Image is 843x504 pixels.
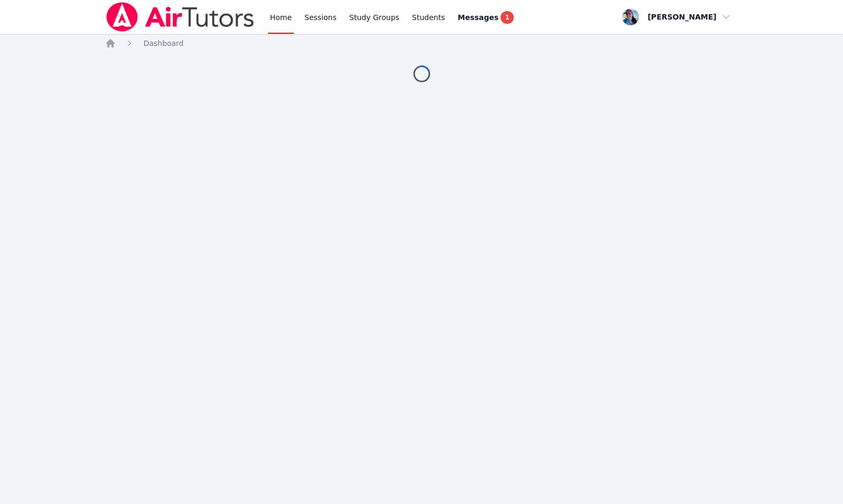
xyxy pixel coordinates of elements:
[458,12,498,23] span: Messages
[501,11,513,24] span: 1
[143,39,183,47] span: Dashboard
[105,2,255,32] img: Air Tutors
[105,38,737,49] nav: Breadcrumb
[143,38,183,49] a: Dashboard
